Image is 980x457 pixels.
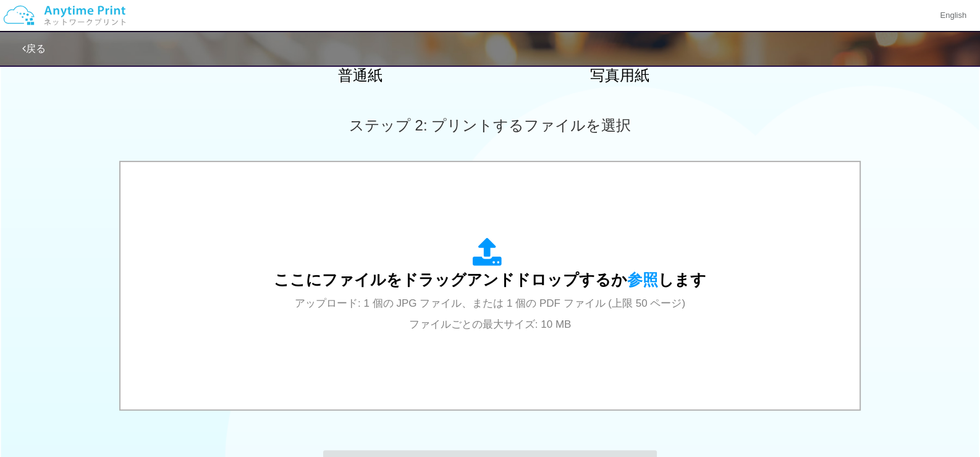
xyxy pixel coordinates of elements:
[627,271,658,288] span: 参照
[349,117,631,134] span: ステップ 2: プリントするファイルを選択
[512,67,728,83] h2: 写真用紙
[252,67,468,83] h2: 普通紙
[274,271,706,288] span: ここにファイルをドラッグアンドドロップするか します
[295,297,685,330] span: アップロード: 1 個の JPG ファイル、または 1 個の PDF ファイル (上限 50 ページ) ファイルごとの最大サイズ: 10 MB
[22,43,46,54] a: 戻る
